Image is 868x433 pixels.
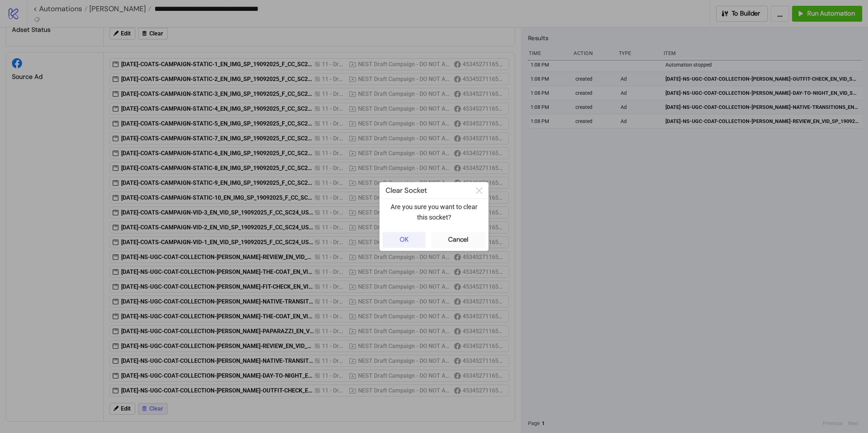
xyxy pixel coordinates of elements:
p: Are you sure you want to clear this socket? [386,202,482,222]
div: Cancel [448,235,468,244]
button: Cancel [431,232,485,248]
button: OK [383,232,425,248]
div: OK [400,235,409,244]
div: Clear Socket [380,182,470,199]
